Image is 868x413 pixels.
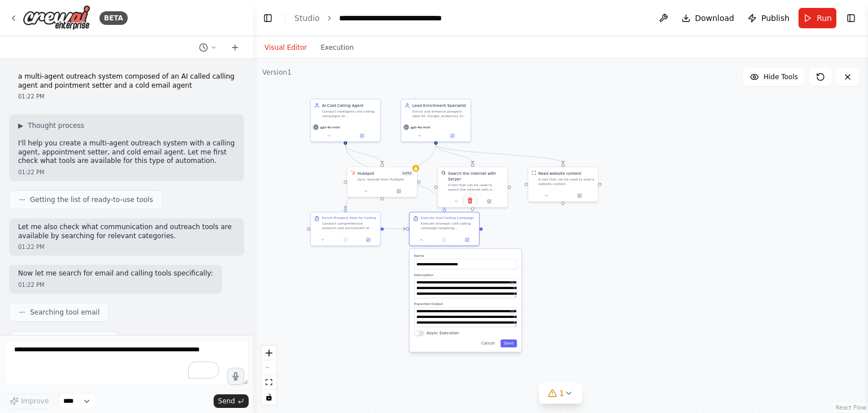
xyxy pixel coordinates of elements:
div: 01:22 PM [18,92,235,101]
span: gpt-4o-mini [411,125,431,130]
div: Conduct comprehensive research and enrichment of prospects within {target_audience} for {company_... [322,221,377,230]
nav: breadcrumb [294,12,442,24]
g: Edge from 0906748f-b999-4db8-953e-894686f33f47 to f540dcd3-2341-4d0c-a915-1b1c2b5ff898 [342,145,385,164]
span: ▶ [18,121,23,130]
span: Number of enabled actions [401,170,414,176]
div: Enrich Prospect Data for Calling [322,216,376,220]
g: Edge from 165c56b3-8da1-40ba-a4ff-3e5524324c29 to 52d1bd59-924f-4de2-8c14-95e4fabf1e47 [342,145,439,209]
button: Open in side panel [383,188,415,195]
button: Run [798,8,836,28]
div: HubSpotHubspot1of32Sync records from HubSpot [347,166,418,197]
span: Thought process [28,121,84,130]
button: fit view [262,375,276,390]
button: zoom in [262,346,276,360]
div: A tool that can be used to search the internet with a search_query. Supports different search typ... [448,183,504,192]
p: a multi-agent outreach system composed of an AI called calling agent and pointment setter and a c... [18,72,235,90]
button: No output available [333,236,357,243]
button: Save [501,339,517,347]
span: Hide Tools [763,72,798,81]
div: 01:22 PM [18,243,235,251]
div: ScrapeWebsiteToolRead website contentA tool that can be used to read a website content. [528,166,598,202]
button: Execution [314,41,361,54]
span: Searching tool email [30,308,99,317]
div: React Flow controls [262,346,276,405]
div: Enrich Prospect Data for CallingConduct comprehensive research and enrichment of prospects within... [310,212,381,246]
img: Logo [23,5,90,31]
span: Send [218,397,235,406]
button: Open in side panel [457,236,476,243]
button: Improve [5,394,54,408]
div: SerperDevToolSearch the internet with SerperA tool that can be used to search the internet with a... [437,166,508,208]
div: Enrich and enhance prospect data for {target_audience} to support {company_name}'s cold calling c... [413,109,467,118]
p: I'll help you create a multi-agent outreach system with a calling agent, appointment setter, and ... [18,139,235,166]
div: 01:22 PM [18,168,235,177]
button: ▶Thought process [18,121,84,130]
span: Download [695,12,735,24]
button: Open in side panel [436,132,468,139]
div: 01:22 PM [18,281,213,289]
p: Now let me search for email and calling tools specifically: [18,269,213,278]
div: Hubspot [358,170,374,176]
a: Studio [294,14,320,23]
label: Description [414,273,517,277]
div: Conduct intelligent cold calling campaigns to {target_audience} for {company_name}. Search for pr... [322,109,377,118]
button: Publish [743,8,794,28]
button: Download [677,8,739,28]
div: Lead Enrichment Specialist [413,102,467,108]
button: Send [214,394,249,408]
div: Sync records from HubSpot [358,177,414,182]
span: 1 [559,388,565,399]
label: Async Execution [427,330,459,336]
button: Click to speak your automation idea [227,368,244,385]
button: Open in side panel [346,132,378,139]
div: Execute Cold Calling Campaign [421,216,474,220]
button: No output available [432,236,456,243]
button: Visual Editor [258,41,314,54]
div: Version 1 [262,68,292,77]
button: Start a new chat [226,41,244,54]
button: Show right sidebar [843,10,859,26]
span: Run [817,12,832,24]
div: Read website content [539,170,581,176]
span: Publish [761,12,789,24]
span: gpt-4o-mini [320,125,340,130]
g: Edge from 165c56b3-8da1-40ba-a4ff-3e5524324c29 to 48d7f4de-ebff-48c0-afad-a9a29ad8ac3c [433,145,566,164]
button: Open in editor [509,279,516,286]
button: Delete node [463,193,478,208]
button: Open in side panel [563,192,596,199]
g: Edge from 165c56b3-8da1-40ba-a4ff-3e5524324c29 to c9120608-5a05-4f56-a669-5294aa80a7d9 [433,145,475,164]
button: toggle interactivity [262,390,276,405]
label: Expected Output [414,302,517,306]
div: Execute strategic cold calling campaign targeting {target_audience} for {company_name}. Search Hu... [421,221,476,230]
button: Open in side panel [358,236,377,243]
img: SerperDevTool [441,170,446,175]
p: Let me also check what communication and outreach tools are available by searching for relevant c... [18,223,235,240]
label: Name [414,253,517,258]
span: Improve [21,397,49,406]
div: AI Cold Calling Agent [322,102,377,108]
div: Execute Cold Calling CampaignExecute strategic cold calling campaign targeting {target_audience} ... [409,212,480,246]
g: Edge from 52d1bd59-924f-4de2-8c14-95e4fabf1e47 to 6abfd6c8-f5ed-4c53-8b9a-2130555bb027 [384,226,406,231]
span: Getting the list of ready-to-use tools [30,195,153,204]
textarea: To enrich screen reader interactions, please activate Accessibility in Grammarly extension settings [5,340,249,385]
div: Search the internet with Serper [448,170,504,182]
button: Open in side panel [473,198,505,205]
a: React Flow attribution [836,405,866,411]
div: BETA [99,11,128,25]
button: Open in editor [509,308,516,315]
div: A tool that can be used to read a website content. [539,177,594,186]
button: Hide left sidebar [260,10,276,26]
g: Edge from 0906748f-b999-4db8-953e-894686f33f47 to 6abfd6c8-f5ed-4c53-8b9a-2130555bb027 [342,145,447,209]
button: Cancel [478,339,498,347]
button: 1 [539,383,583,404]
img: ScrapeWebsiteTool [532,170,536,175]
div: Lead Enrichment SpecialistEnrich and enhance prospect data for {target_audience} to support {comp... [401,98,471,142]
img: HubSpot [351,170,355,175]
div: AI Cold Calling AgentConduct intelligent cold calling campaigns to {target_audience} for {company... [310,98,381,142]
button: Hide Tools [743,68,805,86]
button: Switch to previous chat [194,41,222,54]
